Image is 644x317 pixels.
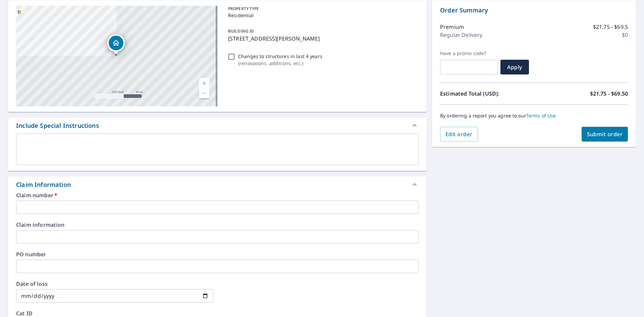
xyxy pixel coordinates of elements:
[590,90,628,98] p: $21.75 - $69.50
[440,23,464,31] p: Premium
[506,63,524,71] span: Apply
[587,130,623,138] span: Submit order
[593,23,628,31] p: $21.75 - $69.5
[16,281,213,286] label: Date of loss
[228,28,254,34] p: BUILDING ID
[440,31,482,39] p: Regular Delivery
[8,117,427,134] div: Include Special Instructions
[582,127,628,142] button: Submit order
[440,90,534,98] p: Estimated Total (USD):
[199,78,209,88] a: Current Level 17, Zoom In
[16,180,71,189] div: Claim Information
[8,176,427,193] div: Claim Information
[16,193,419,198] label: Claim number
[440,127,478,142] button: Edit order
[199,88,209,98] a: Current Level 17, Zoom Out
[440,113,628,119] p: By ordering a report you agree to our
[16,252,419,257] label: PO number
[16,121,99,130] div: Include Special Instructions
[445,130,473,138] span: Edit order
[238,60,322,67] p: ( renovations, additions, etc. )
[440,50,498,56] label: Have a promo code?
[228,6,416,12] p: PROPERTY TYPE
[228,12,416,19] p: Residential
[526,112,556,119] a: Terms of Use
[16,311,419,316] label: Cat ID
[107,34,125,55] div: Dropped pin, building 1, Residential property, 3219 E Reichert Dr Crete, IL 60417
[440,6,628,15] p: Order Summary
[238,53,322,60] p: Changes to structures in last 4 years
[500,60,529,74] button: Apply
[16,222,419,227] label: Claim information
[228,35,416,43] p: [STREET_ADDRESS][PERSON_NAME]
[622,31,628,39] p: $0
